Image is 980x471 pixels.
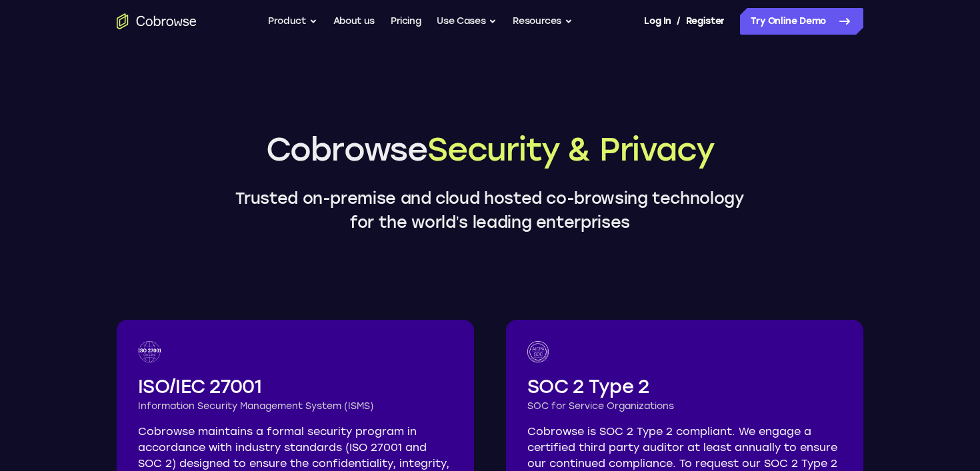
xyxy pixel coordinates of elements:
p: Trusted on-premise and cloud hosted co-browsing technology for the world’s leading enterprises [223,187,757,235]
h2: SOC 2 Type 2 [527,373,842,400]
button: Resources [513,8,573,35]
span: Security & Privacy [427,130,714,169]
a: Pricing [391,8,421,35]
button: Use Cases [437,8,497,35]
h3: SOC for Service Organizations [527,400,842,413]
span: / [677,13,681,29]
a: Log In [644,8,671,35]
button: Product [268,8,317,35]
h1: Cobrowse [223,128,757,171]
h2: ISO/IEC 27001 [138,373,453,400]
a: Try Online Demo [740,8,863,35]
a: Register [686,8,725,35]
a: Go to the home page [117,13,197,29]
h3: Information Security Management System (ISMS) [138,400,453,413]
a: About us [333,8,375,35]
img: ISO 27001 [138,341,161,362]
img: SOC logo [527,341,549,362]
